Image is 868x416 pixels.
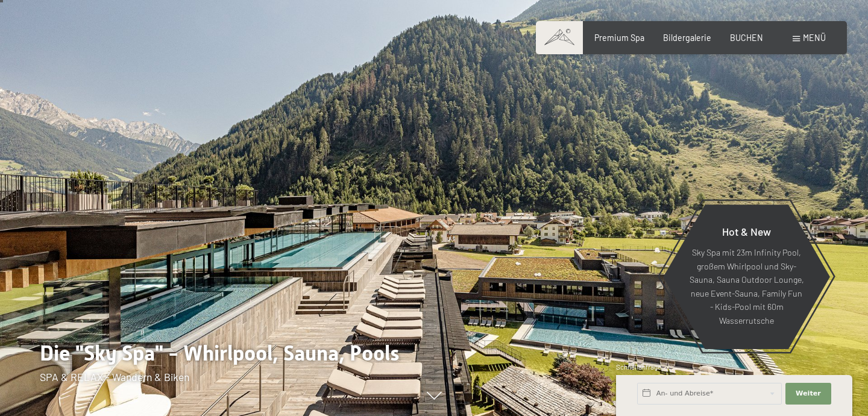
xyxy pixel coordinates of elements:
span: Weiter [796,389,821,399]
a: Bildergalerie [663,33,711,43]
a: Premium Spa [594,33,644,43]
span: Schnellanfrage [616,363,661,371]
a: BUCHEN [730,33,763,43]
a: Hot & New Sky Spa mit 23m Infinity Pool, großem Whirlpool und Sky-Sauna, Sauna Outdoor Lounge, ne... [662,204,831,350]
button: Weiter [785,383,831,405]
span: Hot & New [722,225,771,238]
span: Menü [803,33,826,43]
p: Sky Spa mit 23m Infinity Pool, großem Whirlpool und Sky-Sauna, Sauna Outdoor Lounge, neue Event-S... [689,247,804,328]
